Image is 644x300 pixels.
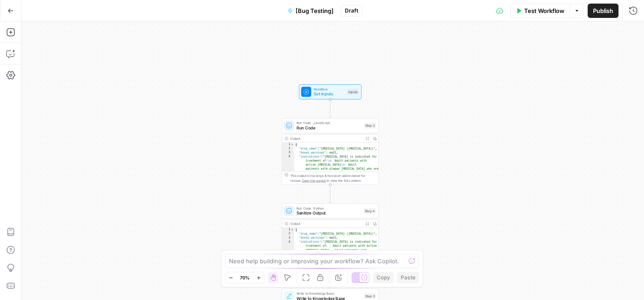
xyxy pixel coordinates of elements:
span: Copy [377,274,390,282]
button: Publish [588,4,619,18]
div: This output is too large & has been abbreviated for review. to view the full content. [290,173,376,183]
span: Run Code · JavaScript [297,120,362,125]
span: Paste [401,274,415,282]
span: Toggle code folding, rows 1 through 8 [291,228,294,232]
button: Paste [397,272,419,283]
div: 4 [282,155,294,212]
div: Inputs [347,89,359,95]
span: Copy the output [302,179,326,182]
button: Copy [373,272,394,283]
span: Set Inputs [314,91,344,97]
span: Test Workflow [524,6,564,15]
div: Output [290,221,362,226]
div: WorkflowSet InputsInputs [282,84,379,99]
div: Step 3 [364,293,376,299]
span: Workflow [314,86,344,91]
g: Edge from start to step_2 [329,99,331,118]
div: Run Code · PythonSanitize OutputStep 4Output{ "drug_name":"[MEDICAL_DATA] ([MEDICAL_DATA])", "box... [282,203,379,270]
button: Test Workflow [510,4,570,18]
div: 2 [282,232,294,236]
span: Sanitize Output [297,210,361,216]
div: 2 [282,147,294,151]
span: Write to Knowledge Base [297,291,362,296]
div: 3 [282,236,294,240]
div: 3 [282,151,294,155]
span: Toggle code folding, rows 1 through 8 [291,142,294,146]
span: Publish [593,6,613,15]
div: 4 [282,240,294,297]
span: Draft [345,7,358,15]
div: Step 4 [364,208,376,214]
span: 70% [240,274,250,281]
span: Run Code [297,125,362,131]
div: Output [290,136,362,141]
div: Step 2 [364,123,376,129]
g: Edge from step_4 to step_3 [329,270,331,288]
span: Run Code · Python [297,206,361,210]
div: 1 [282,228,294,232]
div: 1 [282,142,294,146]
g: Edge from step_2 to step_4 [329,184,331,203]
button: [Bug Testing] [282,4,339,18]
div: Run Code · JavaScriptRun CodeStep 2Output{ "drug_name":"[MEDICAL_DATA] ([MEDICAL_DATA])", "boxed_... [282,118,379,184]
span: [Bug Testing] [296,6,334,15]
